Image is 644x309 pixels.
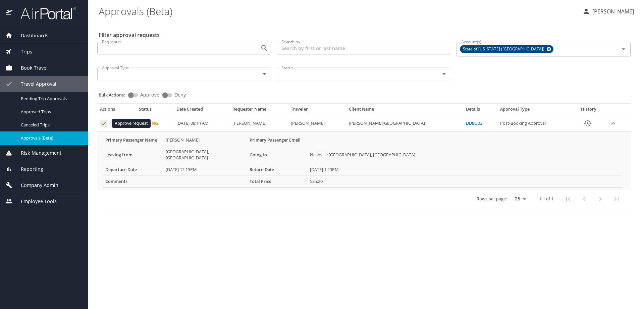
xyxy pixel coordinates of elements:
span: Approve [140,92,159,97]
button: [PERSON_NAME] [580,5,637,17]
th: Client Name [346,106,463,115]
th: Return Date [247,164,307,176]
th: Comments [103,176,163,187]
p: Bulk Actions: [99,92,130,98]
button: Open [439,69,449,79]
input: Search by first or last name [277,42,451,54]
span: Approved Trips [21,109,80,115]
td: 535.20 [307,176,623,187]
div: State of [US_STATE] ([GEOGRAPHIC_DATA]) [460,45,553,53]
p: [PERSON_NAME] [590,7,634,15]
th: History [572,106,605,115]
span: Canceled Trips [21,122,80,128]
span: State of [US_STATE] ([GEOGRAPHIC_DATA]) [460,46,548,53]
button: Open [619,44,628,54]
th: Leaving from [103,146,163,164]
th: Total Price [247,176,307,187]
table: More info for approvals [103,134,623,188]
td: Post-Booking Approval [497,115,572,132]
h2: Filter approval requests [99,30,160,40]
th: Departure Date [103,164,163,176]
td: [PERSON_NAME] [288,115,346,132]
button: History [579,115,595,131]
span: Company Admin [12,182,58,189]
button: Open [260,43,269,53]
span: Travel Approval [12,80,56,88]
th: Going to [247,146,307,164]
p: 1-1 of 1 [539,197,553,201]
th: Primary Passenger Email [247,134,307,146]
table: Approval table [97,106,631,208]
th: Approval Type [497,106,572,115]
th: Actions [97,106,136,115]
span: Pending Trip Approvals [21,95,80,102]
span: Risk Management [12,149,61,157]
td: [DATE] 12:15PM [163,164,247,176]
h1: Approvals (Beta) [99,1,577,22]
td: [DATE] 1:29PM [307,164,623,176]
span: Deny [174,92,186,97]
span: Trips [12,48,32,55]
span: Employee Tools [12,198,57,205]
td: [PERSON_NAME] [230,115,288,132]
span: Reporting [12,165,43,173]
th: Date Created [174,106,230,115]
select: rows per page [509,194,528,204]
td: [DATE] 08:14 AM [174,115,230,132]
span: Approvals (Beta) [21,135,80,141]
img: airportal-logo.png [13,7,76,20]
th: Status [136,106,174,115]
th: Details [463,106,497,115]
a: DD8Q03 [466,120,482,126]
img: icon-airportal.png [6,7,13,20]
th: Primary Passenger Name [103,134,163,146]
button: expand row [608,118,618,128]
th: Traveler [288,106,346,115]
th: Requester Name [230,106,288,115]
td: Nashville [GEOGRAPHIC_DATA], [GEOGRAPHIC_DATA] [307,146,623,164]
td: [PERSON_NAME][GEOGRAPHIC_DATA] [346,115,463,132]
td: [GEOGRAPHIC_DATA], [GEOGRAPHIC_DATA] [163,146,247,164]
td: [PERSON_NAME] [163,134,247,146]
p: Rows per page: [477,197,507,201]
td: Pending [136,115,174,132]
span: Dashboards [12,32,48,39]
span: Book Travel [12,64,48,72]
button: Deny request [110,120,117,127]
button: Open [260,69,269,79]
